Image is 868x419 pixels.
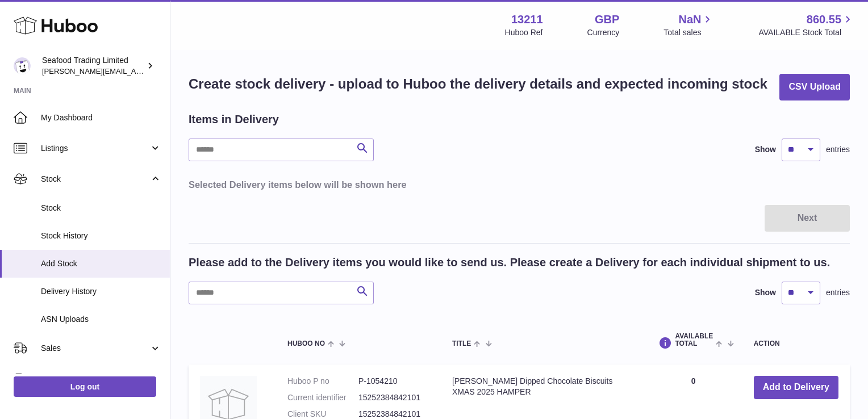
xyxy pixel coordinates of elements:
[675,333,713,347] span: AVAILABLE Total
[42,55,144,77] div: Seafood Trading Limited
[189,75,767,93] h1: Create stock delivery - upload to Huboo the delivery details and expected incoming stock
[826,287,850,298] span: entries
[41,203,161,213] span: Stock
[754,340,838,347] div: Action
[41,174,149,185] span: Stock
[511,12,543,27] strong: 13211
[358,392,429,403] dd: 15252384842101
[287,392,358,403] dt: Current identifier
[755,144,776,155] label: Show
[189,112,279,127] h2: Items in Delivery
[41,112,161,123] span: My Dashboard
[41,314,161,325] span: ASN Uploads
[41,343,149,354] span: Sales
[678,12,701,27] span: NaN
[287,376,358,387] dt: Huboo P no
[779,74,850,100] button: CSV Upload
[807,12,841,27] span: 860.55
[587,27,620,38] div: Currency
[14,57,31,74] img: nathaniellynch@rickstein.com
[826,144,850,155] span: entries
[663,12,714,38] a: NaN Total sales
[41,286,161,297] span: Delivery History
[754,376,838,399] button: Add to Delivery
[755,287,776,298] label: Show
[505,27,543,38] div: Huboo Ref
[41,258,161,269] span: Add Stock
[14,376,156,397] a: Log out
[358,376,429,387] dd: P-1054210
[452,340,471,347] span: Title
[189,255,830,270] h2: Please add to the Delivery items you would like to send us. Please create a Delivery for each ind...
[595,12,619,27] strong: GBP
[42,66,228,76] span: [PERSON_NAME][EMAIL_ADDRESS][DOMAIN_NAME]
[41,143,149,154] span: Listings
[758,27,854,38] span: AVAILABLE Stock Total
[287,340,325,347] span: Huboo no
[41,231,161,241] span: Stock History
[189,178,850,191] h3: Selected Delivery items below will be shown here
[758,12,854,38] a: 860.55 AVAILABLE Stock Total
[663,27,714,38] span: Total sales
